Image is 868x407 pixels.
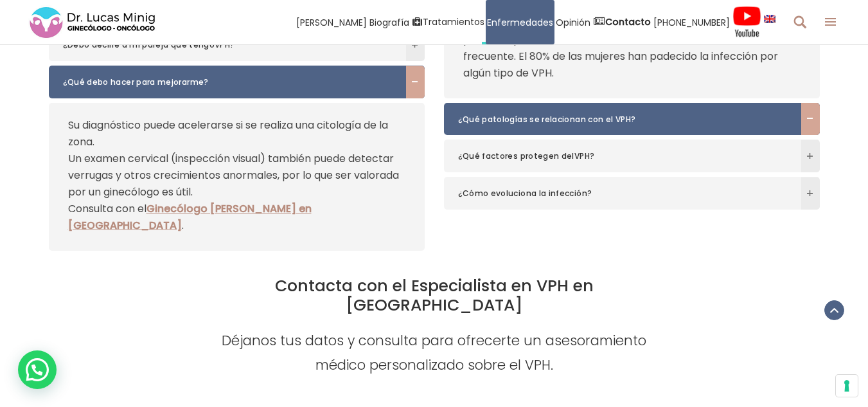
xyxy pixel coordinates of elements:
span: Tratamientos [423,15,484,30]
span: ¿Cómo evoluciona la infección? [458,187,791,200]
button: Sus preferencias de consentimiento para tecnologías de seguimiento [836,375,858,397]
h2: Contacta con el Especialista en VPH en [GEOGRAPHIC_DATA] [203,276,666,315]
span: ¿Debo decirle a mi pareja que tengoVPH? [63,39,396,51]
strong: Contacto [605,15,651,28]
img: Videos Youtube Ginecología [732,6,761,38]
span: Opinión [556,15,590,30]
span: Biografía [369,15,409,30]
p: Su diagnóstico puede acelerarse si se realiza una citología de la zona. Un examen cervical (inspe... [68,117,405,234]
span: ¿Qué debo hacer para mejorarme? [63,76,396,89]
span: ¿Qué patologías se relacionan con el VPH? [458,113,791,126]
span: ¿Qué factores protegen delVPH? [458,150,791,163]
span: Enfermedades [487,15,553,30]
img: language english [764,15,775,23]
span: [PHONE_NUMBER] [653,15,730,30]
span: [PERSON_NAME] [296,15,367,30]
h4: Déjanos tus datos y consulta para ofrecerte un asesoramiento médico personalizado sobre el VPH. [203,329,666,377]
a: Ginecólogo [PERSON_NAME] en [GEOGRAPHIC_DATA] [68,201,312,233]
p: Por relaciones sexuales y vía vertical (madre- hijo durante el parto). Supone la enfermedad de tr... [463,15,801,82]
